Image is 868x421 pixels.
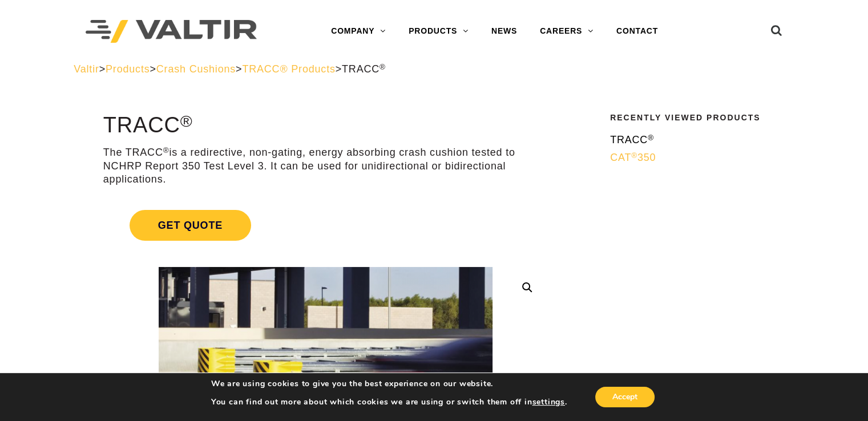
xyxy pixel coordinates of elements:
a: TRACC® [610,133,787,147]
h2: Recently Viewed Products [610,114,787,122]
a: TRACC® Products [242,63,335,75]
a: PRODUCTS [397,20,480,43]
a: CONTACT [605,20,669,43]
button: settings [532,397,564,407]
button: Accept [595,387,655,407]
a: CAT®350 [610,151,787,164]
img: Valtir [86,20,257,43]
h1: TRACC [103,114,548,137]
span: TRACC [610,134,654,145]
p: We are using cookies to give you the best experience on our website. [211,379,567,389]
sup: ® [631,151,637,160]
sup: ® [648,133,654,142]
span: CAT 350 [610,152,656,163]
p: You can find out more about which cookies we are using or switch them off in . [211,397,567,407]
span: TRACC [342,63,386,75]
a: CAREERS [528,20,605,43]
a: NEWS [480,20,528,43]
a: COMPANY [320,20,397,43]
sup: ® [380,63,386,71]
span: Get Quote [130,210,251,241]
div: > > > > [74,63,794,76]
sup: ® [180,112,193,130]
a: Get Quote [103,196,548,254]
sup: ® [163,146,169,155]
a: Valtir [74,63,99,75]
a: Products [106,63,150,75]
a: Crash Cushions [156,63,236,75]
p: The TRACC is a redirective, non-gating, energy absorbing crash cushion tested to NCHRP Report 350... [103,146,548,186]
